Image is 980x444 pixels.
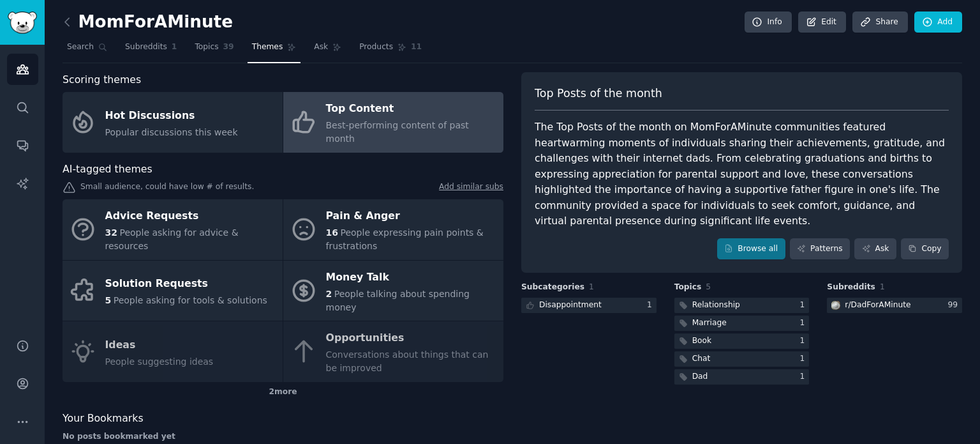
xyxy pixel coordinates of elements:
[798,11,846,33] a: Edit
[674,333,810,349] a: Book1
[252,42,283,53] span: Themes
[800,318,810,329] div: 1
[105,274,267,295] div: Solution Requests
[326,267,497,287] div: Money Talk
[521,298,657,314] a: Disappointment1
[800,371,810,383] div: 1
[790,238,850,260] a: Patterns
[674,369,810,385] a: Dad1
[105,227,239,251] span: People asking for advice & resources
[745,11,792,33] a: Info
[248,37,301,63] a: Themes
[63,37,112,63] a: Search
[114,295,267,305] span: People asking for tools & solutions
[125,42,167,53] span: Subreddits
[326,206,497,227] div: Pain & Anger
[800,300,810,311] div: 1
[8,11,37,34] img: GummySearch logo
[283,261,503,321] a: Money Talk2People talking about spending money
[674,282,702,293] span: Topics
[692,371,708,383] div: Dad
[105,206,276,227] div: Advice Requests
[854,238,896,260] a: Ask
[283,92,503,153] a: Top ContentBest-performing content of past month
[827,298,962,314] a: DadForAMinuter/DadForAMinute99
[63,12,233,33] h2: MomForAMinute
[947,300,962,311] div: 99
[67,42,94,53] span: Search
[674,316,810,332] a: Marriage1
[326,227,338,238] span: 16
[800,353,810,365] div: 1
[326,99,497,119] div: Top Content
[283,199,503,260] a: Pain & Anger16People expressing pain points & frustrations
[535,119,949,229] div: The Top Posts of the month on MomForAMinute communities featured heartwarming moments of individu...
[314,42,328,53] span: Ask
[195,42,218,53] span: Topics
[105,295,112,305] span: 5
[521,282,584,293] span: Subcategories
[63,382,503,402] div: 2 more
[880,282,885,291] span: 1
[359,42,393,53] span: Products
[901,238,949,260] button: Copy
[647,300,657,311] div: 1
[692,335,712,347] div: Book
[63,431,503,443] div: No posts bookmarked yet
[411,42,422,53] span: 11
[121,37,181,63] a: Subreddits1
[63,181,503,195] div: Small audience, could have low # of results.
[535,86,662,102] span: Top Posts of the month
[63,162,152,178] span: AI-tagged themes
[309,37,346,63] a: Ask
[105,105,238,126] div: Hot Discussions
[852,11,907,33] a: Share
[63,92,283,153] a: Hot DiscussionsPopular discussions this week
[831,301,840,310] img: DadForAMinute
[326,227,484,251] span: People expressing pain points & frustrations
[439,181,503,195] a: Add similar subs
[674,351,810,367] a: Chat1
[914,11,962,33] a: Add
[845,300,910,311] div: r/ DadForAMinute
[326,289,332,299] span: 2
[355,37,426,63] a: Products11
[172,42,177,53] span: 1
[692,300,740,311] div: Relationship
[717,238,785,260] a: Browse all
[326,120,469,144] span: Best-performing content of past month
[223,42,234,53] span: 39
[190,37,238,63] a: Topics39
[105,227,117,238] span: 32
[706,282,711,291] span: 5
[539,300,602,311] div: Disappointment
[105,127,238,137] span: Popular discussions this week
[63,72,141,88] span: Scoring themes
[63,411,144,427] span: Your Bookmarks
[692,353,711,365] div: Chat
[326,289,470,312] span: People talking about spending money
[827,282,875,293] span: Subreddits
[692,318,727,329] div: Marriage
[63,261,283,321] a: Solution Requests5People asking for tools & solutions
[674,298,810,314] a: Relationship1
[589,282,594,291] span: 1
[63,199,283,260] a: Advice Requests32People asking for advice & resources
[800,335,810,347] div: 1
